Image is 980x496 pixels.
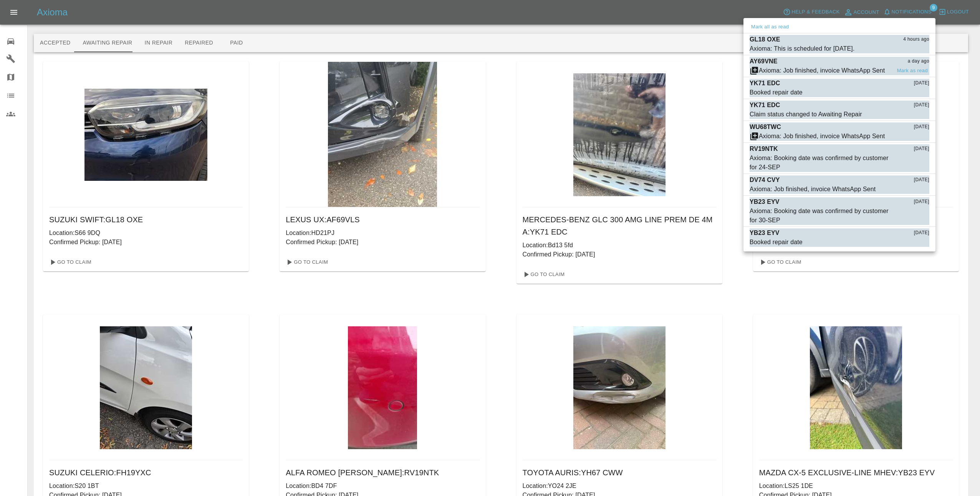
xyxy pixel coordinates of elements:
button: Mark as read [896,66,929,75]
div: Booked repair date [750,238,803,247]
p: WU68TWC [750,122,781,132]
span: [DATE] [914,198,929,206]
span: [DATE] [914,229,929,237]
p: YB23 EYV [750,228,780,238]
div: Axioma: This is scheduled for [DATE]. [750,44,855,53]
p: GL18 OXE [750,35,780,44]
p: DV74 CVY [750,175,780,185]
p: YB23 EYV [750,197,780,207]
div: Axioma: Booking date was confirmed by customer for 30-SEP [750,207,891,225]
div: Axioma: Job finished, invoice WhatsApp Sent [759,66,885,75]
div: Axioma: Job finished, invoice WhatsApp Sent [759,132,885,141]
span: a day ago [908,58,929,65]
div: Axioma: Booking date was confirmed by customer for 24-SEP [750,154,891,172]
span: [DATE] [914,101,929,109]
span: 4 hours ago [903,36,929,43]
div: Booked repair date [750,88,803,97]
div: Claim status changed to Awaiting Repair [750,110,862,119]
button: Mark all as read [750,23,790,31]
span: [DATE] [914,79,929,87]
span: [DATE] [914,145,929,153]
p: YK71 EDC [750,101,780,110]
span: [DATE] [914,123,929,131]
p: AY69VNE [750,57,778,66]
div: Axioma: Job finished, invoice WhatsApp Sent [750,185,876,194]
span: [DATE] [914,176,929,184]
p: YK71 EDC [750,79,780,88]
p: RV19NTK [750,144,778,154]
